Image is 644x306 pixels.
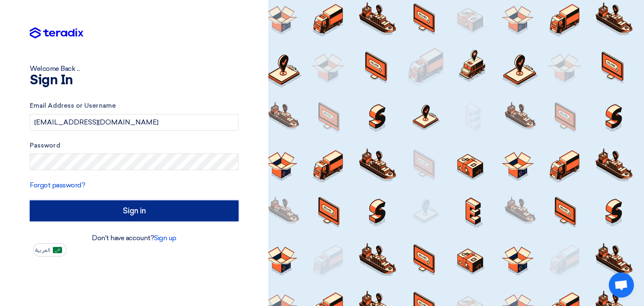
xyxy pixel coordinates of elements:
img: Teradix logo [30,27,83,39]
input: Enter your business email or username [30,114,239,131]
div: دردشة مفتوحة [609,272,634,298]
label: Password [30,141,239,150]
a: Forgot password? [30,181,85,189]
img: ar-AR.png [53,247,62,253]
div: Welcome Back ... [30,64,239,74]
a: Sign up [154,234,177,242]
input: Sign in [30,200,239,221]
span: العربية [35,247,50,253]
label: Email Address or Username [30,101,239,111]
button: العربية [33,243,67,257]
h1: Sign In [30,74,239,87]
div: Don't have account? [30,233,239,243]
